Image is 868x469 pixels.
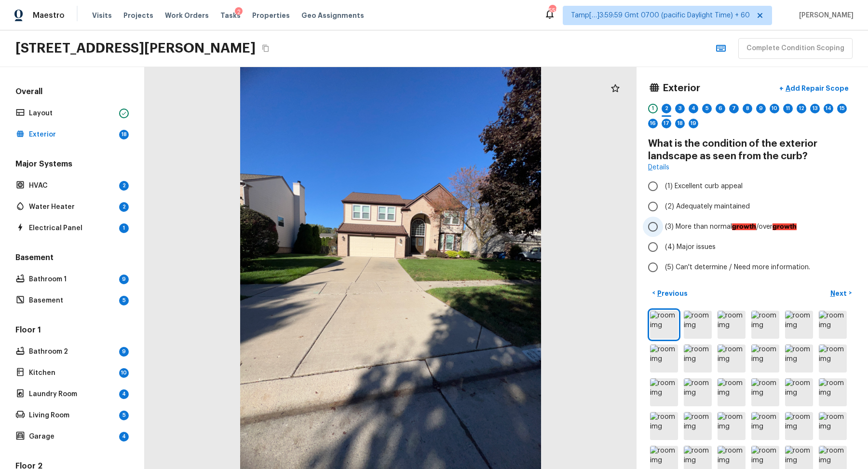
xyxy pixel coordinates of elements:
[119,296,129,305] div: 5
[14,86,131,99] h5: Overall
[650,412,678,440] img: room img
[718,412,746,440] img: room img
[29,347,115,357] p: Bathroom 2
[15,40,256,57] h2: [STREET_ADDRESS][PERSON_NAME]
[648,104,658,113] div: 1
[718,378,746,406] img: room img
[650,345,678,372] img: room img
[235,7,243,17] div: 2
[751,345,779,372] img: room img
[119,432,129,441] div: 4
[684,345,712,372] img: room img
[301,11,364,20] span: Geo Assignments
[29,130,115,139] p: Exterior
[819,412,847,440] img: room img
[655,289,688,298] p: Previous
[29,389,115,399] p: Laundry Room
[648,138,856,163] h4: What is the condition of the exterior landscape as seen from the curb?
[92,11,112,20] span: Visits
[751,311,779,339] img: room img
[751,412,779,440] img: room img
[826,285,856,301] button: Next>
[123,11,153,20] span: Projects
[773,223,797,230] ah_el_jm_1744637036066: growth
[830,289,849,298] p: Next
[119,130,129,139] div: 18
[785,378,813,406] img: room img
[819,378,847,406] img: room img
[756,104,766,113] div: 9
[665,242,716,252] span: (4) Major issues
[119,223,129,233] div: 1
[650,378,678,406] img: room img
[675,104,685,113] div: 3
[648,119,658,128] div: 16
[29,368,115,378] p: Kitchen
[751,378,779,406] img: room img
[650,311,678,339] img: room img
[29,432,115,441] p: Garage
[665,202,750,211] span: (2) Adequately maintained
[729,104,739,113] div: 7
[14,325,131,337] h5: Floor 1
[785,412,813,440] img: room img
[259,42,272,55] button: Copy Address
[785,311,813,339] img: room img
[648,285,692,301] button: <Previous
[743,104,752,113] div: 8
[571,11,750,20] span: Tamp[…]3:59:59 Gmt 0700 (pacific Daylight Time) + 60
[824,104,833,113] div: 14
[684,412,712,440] img: room img
[770,104,779,113] div: 10
[797,104,806,113] div: 12
[675,119,685,128] div: 18
[732,223,756,230] ah_el_jm_1744637036066: growth
[716,104,725,113] div: 6
[689,104,698,113] div: 4
[29,181,115,191] p: HVAC
[119,368,129,378] div: 10
[29,411,115,420] p: Living Room
[702,104,712,113] div: 5
[665,222,797,232] span: (3) More than normal /over
[648,163,669,172] a: Details
[684,311,712,339] img: room img
[795,11,854,20] span: [PERSON_NAME]
[665,181,743,191] span: (1) Excellent curb appeal
[819,311,847,339] img: room img
[119,181,129,191] div: 2
[784,83,849,93] p: Add Repair Scope
[119,202,129,212] div: 2
[29,202,115,212] p: Water Heater
[252,11,290,20] span: Properties
[819,345,847,372] img: room img
[663,82,700,95] h4: Exterior
[772,79,856,98] button: +Add Repair Scope
[29,109,115,118] p: Layout
[684,378,712,406] img: room img
[783,104,793,113] div: 11
[29,223,115,233] p: Electrical Panel
[837,104,847,113] div: 15
[119,389,129,399] div: 4
[119,411,129,420] div: 5
[662,104,671,113] div: 2
[549,6,556,15] div: 552
[810,104,820,113] div: 13
[665,262,810,272] span: (5) Can't determine / Need more information.
[165,11,209,20] span: Work Orders
[14,252,131,265] h5: Basement
[785,345,813,372] img: room img
[29,275,115,284] p: Bathroom 1
[29,296,115,305] p: Basement
[119,347,129,357] div: 9
[718,311,746,339] img: room img
[14,159,131,171] h5: Major Systems
[220,12,241,19] span: Tasks
[119,275,129,284] div: 9
[689,119,698,128] div: 19
[662,119,671,128] div: 17
[718,345,746,372] img: room img
[33,11,65,20] span: Maestro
